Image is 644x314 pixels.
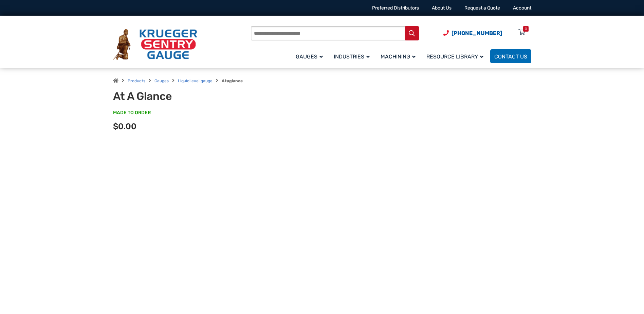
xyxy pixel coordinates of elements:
a: Gauges [292,48,330,64]
h1: At A Glance [113,90,280,103]
a: Industries [330,48,376,64]
span: Gauges [296,53,323,60]
span: [PHONE_NUMBER] [452,30,502,36]
a: Resource Library [422,48,490,64]
a: Products [128,78,145,83]
div: 0 [525,26,527,32]
a: Liquid level gauge [178,78,213,83]
a: About Us [432,5,452,11]
span: Machining [381,53,416,60]
a: Phone Number (920) 434-8860 [443,29,502,37]
a: Request a Quote [464,5,500,11]
a: Machining [376,48,422,64]
strong: Ataglance [222,78,243,83]
span: MADE TO ORDER [113,109,151,116]
a: Preferred Distributors [372,5,419,11]
img: Krueger Sentry Gauge [113,29,197,60]
a: Contact Us [490,49,531,63]
span: Contact Us [494,53,527,60]
a: Gauges [154,78,169,83]
span: Industries [334,53,370,60]
a: Account [513,5,531,11]
span: $0.00 [113,122,136,131]
span: Resource Library [426,53,483,60]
